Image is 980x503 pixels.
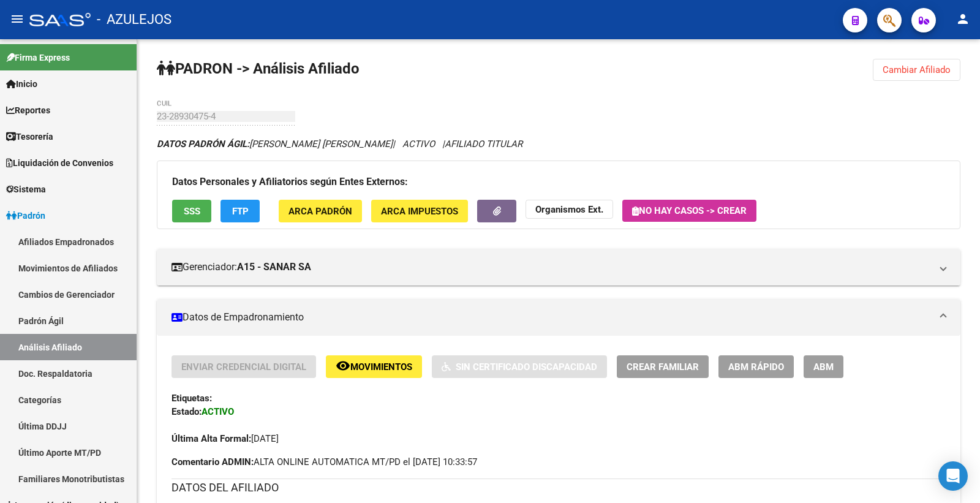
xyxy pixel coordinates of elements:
[728,361,784,373] span: ABM Rápido
[237,260,311,274] strong: A15 - SANAR SA
[97,6,171,33] span: - AZULEJOS
[6,156,113,170] span: Liquidación de Convenios
[172,200,211,222] button: SSS
[350,361,412,373] span: Movimientos
[232,206,249,217] span: FTP
[171,311,931,324] mat-panel-title: Datos de Empadronamiento
[184,206,200,217] span: SSS
[171,456,254,467] strong: Comentario ADMIN:
[456,361,597,373] span: Sin Certificado Discapacidad
[813,361,834,373] span: ABM
[326,355,422,378] button: Movimientos
[336,358,350,373] mat-icon: remove_red_eye
[181,361,306,373] span: Enviar Credencial Digital
[873,59,960,81] button: Cambiar Afiliado
[279,200,362,222] button: ARCA Padrón
[6,183,46,196] span: Sistema
[202,406,234,417] strong: ACTIVO
[171,406,202,417] strong: Estado:
[172,173,945,191] h3: Datos Personales y Afiliatorios según Entes Externos:
[288,206,352,217] span: ARCA Padrón
[6,130,53,143] span: Tesorería
[526,200,613,219] button: Organismos Ext.
[632,205,747,216] span: No hay casos -> Crear
[171,433,251,444] strong: Última Alta Formal:
[6,209,45,222] span: Padrón
[718,355,794,378] button: ABM Rápido
[381,206,458,217] span: ARCA Impuestos
[6,77,37,91] span: Inicio
[171,260,931,274] mat-panel-title: Gerenciador:
[627,361,699,373] span: Crear Familiar
[535,204,603,215] strong: Organismos Ext.
[157,249,960,286] mat-expansion-panel-header: Gerenciador:A15 - SANAR SA
[171,433,279,444] span: [DATE]
[157,299,960,336] mat-expansion-panel-header: Datos de Empadronamiento
[6,104,50,117] span: Reportes
[6,51,70,64] span: Firma Express
[171,355,316,378] button: Enviar Credencial Digital
[804,355,843,378] button: ABM
[157,138,522,149] i: | ACTIVO |
[157,138,393,149] span: [PERSON_NAME] [PERSON_NAME]
[10,12,24,26] mat-icon: menu
[371,200,468,222] button: ARCA Impuestos
[157,60,360,77] strong: PADRON -> Análisis Afiliado
[883,64,951,75] span: Cambiar Afiliado
[171,393,212,404] strong: Etiquetas:
[221,200,260,222] button: FTP
[956,12,970,26] mat-icon: person
[938,461,968,491] div: Open Intercom Messenger
[171,479,946,496] h3: DATOS DEL AFILIADO
[622,200,756,222] button: No hay casos -> Crear
[617,355,709,378] button: Crear Familiar
[432,355,607,378] button: Sin Certificado Discapacidad
[445,138,522,149] span: AFILIADO TITULAR
[171,455,477,469] span: ALTA ONLINE AUTOMATICA MT/PD el [DATE] 10:33:57
[157,138,249,149] strong: DATOS PADRÓN ÁGIL:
